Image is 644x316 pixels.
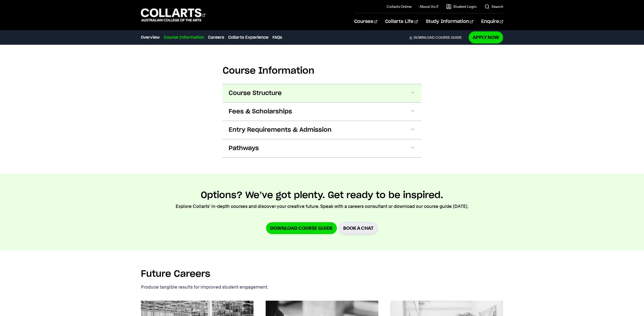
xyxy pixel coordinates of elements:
[414,35,434,40] span: Download
[223,121,421,139] button: Entry Requirements & Admission
[223,84,421,102] button: Course Structure
[469,31,503,43] a: Apply Now
[354,13,377,30] a: Courses
[208,34,224,40] a: Careers
[229,89,282,97] span: Course Structure
[223,139,421,157] button: Pathways
[229,144,259,152] span: Pathways
[266,222,337,234] a: Download Course Guide
[141,284,291,291] p: Produce tangible results for improved student engagement.
[446,4,476,9] a: Student Login
[164,34,204,40] a: Course Information
[387,4,412,9] a: Collarts Online
[426,13,473,30] a: Study Information
[141,34,160,40] a: Overview
[228,34,268,40] a: Collarts Experience
[409,35,466,40] a: DownloadCourse Guide
[481,13,503,30] a: Enquire
[201,190,443,201] h2: Options? We’ve got plenty. Get ready to be inspired.
[141,268,210,280] h2: Future Careers
[420,4,438,9] a: About Us
[229,108,292,116] span: Fees & Scholarships
[176,203,468,210] p: Explore Collarts' in-depth courses and discover your creative future. Speak with a careers consul...
[229,126,332,134] span: Entry Requirements & Admission
[223,103,421,121] button: Fees & Scholarships
[339,222,378,234] a: BOOK A CHAT
[223,65,421,76] h2: Course Information
[141,8,205,22] div: Go to homepage
[385,13,418,30] a: Collarts Life
[272,34,282,40] a: FAQs
[485,4,503,9] a: Search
